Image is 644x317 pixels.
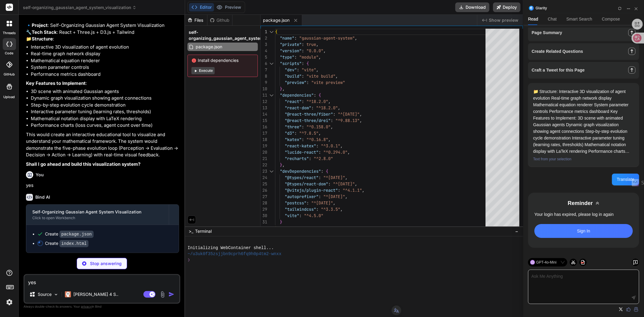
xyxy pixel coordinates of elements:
div: 24 [261,175,267,181]
div: 26 [261,187,267,194]
span: , [345,175,348,180]
div: 23 [261,168,267,175]
li: Interactive parameter tuning (learning rates, thresholds) [31,108,179,115]
span: self-organizing_gaussian_agent_system_visualization [23,5,136,11]
span: "^4.5.0" [304,213,323,218]
li: Interactive 3D visualization of agent evolution [31,44,179,51]
span: : [302,99,304,104]
h6: You [36,172,44,178]
li: Real-time graph network display [31,50,179,57]
button: Execute [191,67,215,74]
span: , [316,67,319,72]
span: "version" [280,48,302,53]
span: "^9.88.13" [335,118,360,123]
div: 28 [261,200,267,206]
div: 17 [261,130,267,136]
span: "devDependencies" [280,168,321,174]
span: , [345,194,348,199]
li: Performance charts (loss curves, agent count over time) [31,122,179,129]
div: 32 [261,225,267,232]
span: Install dependencies [191,57,254,63]
div: Click to collapse the range. [268,92,276,98]
img: icon [168,291,175,297]
li: Performance metrics dashboard [31,71,179,78]
span: : [302,48,304,53]
div: 27 [261,194,267,200]
span: : [297,67,299,72]
span: "^[DATE]" [323,175,345,180]
div: 10 [261,86,267,92]
div: 4 [261,48,267,54]
span: : [302,61,304,66]
li: Mathematical notation display with LaTeX rendering [31,115,179,122]
span: : [306,80,309,85]
span: ~/u3uk0f35zsjjbn9cprh6fq9h0p4tm2-wnxx [187,251,281,257]
div: Click to collapse the range. [268,60,276,67]
span: , [360,111,362,117]
div: 5 [261,54,267,60]
span: "name" [280,35,294,41]
strong: Tech Stack [32,29,57,35]
span: "^7.8.5" [299,130,319,136]
p: Stop answering [90,261,122,267]
span: "vite" [302,67,316,72]
p: Always double-check its answers. Your in Bind [24,304,180,309]
span: "dependencies" [280,92,314,98]
div: 1 [261,29,267,35]
span: : [328,181,331,187]
span: : [299,213,302,218]
span: "^3.0.1" [321,143,340,149]
span: "build" [285,73,302,79]
strong: Key Features to Implement [26,80,86,86]
button: − [514,226,520,236]
span: , [340,143,343,149]
div: Files [185,17,207,23]
label: Upload [4,94,15,100]
div: Click to open Workbench [32,216,163,220]
span: "^0.158.0" [306,124,331,130]
div: 30 [261,213,267,219]
div: 15 [261,117,267,124]
span: , [338,105,340,110]
h6: Bind AI [35,194,50,200]
span: , [282,162,285,168]
span: "scripts" [280,61,302,66]
img: Claude 4 Sonnet [65,291,71,297]
div: 12 [261,98,267,105]
span: : [306,200,309,206]
div: Create [45,231,94,237]
span: : [321,168,323,174]
div: 31 [261,219,267,225]
span: { [319,92,321,98]
div: 18 [261,136,267,143]
p: [PERSON_NAME] 4 S.. [73,291,118,297]
span: : [309,156,311,161]
p: This would create an interactive educational tool to visualize and understand your mathematical f... [26,131,179,158]
span: "recharts" [285,156,309,161]
button: Editor [189,3,214,11]
span: "^18.2.0" [316,105,338,110]
div: 21 [261,155,267,162]
div: 29 [261,206,267,213]
span: , [360,118,362,123]
span: "dev" [285,67,297,72]
span: "0.0.0" [306,48,323,53]
div: 3 [261,41,267,48]
div: Click to collapse the range. [268,29,276,35]
span: "^3.3.5" [321,207,340,212]
span: , [328,137,331,142]
span: "^[DATE]" [333,181,355,187]
span: true [306,42,316,47]
span: : [311,105,314,110]
div: 14 [261,111,267,117]
span: "tailwindcss" [285,207,316,212]
code: package.json [59,231,94,238]
span: "vite" [285,213,299,218]
span: { [326,168,328,174]
img: Pick Models [53,292,59,297]
div: Self-Organizing Gaussian Agent System Visualization [32,209,163,215]
span: , [323,48,326,53]
span: "react" [285,99,302,104]
div: 22 [261,162,267,168]
span: , [328,99,331,104]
